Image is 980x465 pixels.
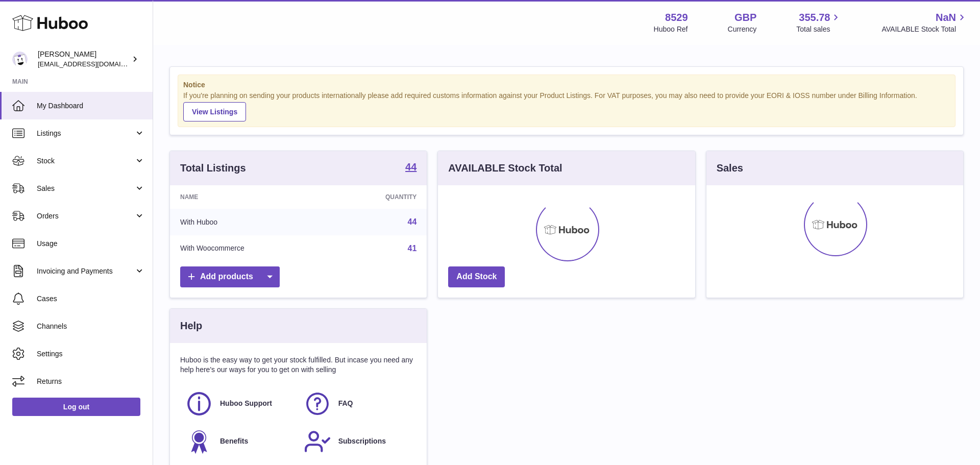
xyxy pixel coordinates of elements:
[180,355,416,375] p: Huboo is the easy way to get your stock fulfilled. But incase you need any help here's our ways f...
[170,209,329,235] td: With Huboo
[717,161,743,175] h3: Sales
[183,91,950,121] div: If you're planning on sending your products internationally please add required customs informati...
[37,156,134,166] span: Stock
[12,52,28,67] img: internalAdmin-8529@internal.huboo.com
[408,217,417,226] a: 44
[734,11,756,25] strong: GBP
[799,11,830,25] span: 355.78
[881,25,968,34] span: AVAILABLE Stock Total
[665,11,688,25] strong: 8529
[220,436,248,446] span: Benefits
[180,161,246,175] h3: Total Listings
[38,60,150,68] span: [EMAIL_ADDRESS][DOMAIN_NAME]
[37,129,134,138] span: Listings
[37,184,134,193] span: Sales
[183,102,246,121] a: View Listings
[304,428,412,455] a: Subscriptions
[170,235,329,262] td: With Woocommerce
[37,266,134,276] span: Invoicing and Payments
[405,162,416,174] a: 44
[185,390,293,418] a: Huboo Support
[37,101,145,111] span: My Dashboard
[37,239,145,249] span: Usage
[408,244,417,253] a: 41
[405,162,416,172] strong: 44
[329,185,427,209] th: Quantity
[180,266,280,287] a: Add products
[37,377,145,386] span: Returns
[180,319,202,333] h3: Help
[37,349,145,359] span: Settings
[796,11,842,34] a: 355.78 Total sales
[38,50,130,69] div: [PERSON_NAME]
[338,399,353,408] span: FAQ
[448,266,505,287] a: Add Stock
[170,185,329,209] th: Name
[220,399,272,408] span: Huboo Support
[12,398,140,416] a: Log out
[304,390,412,418] a: FAQ
[338,436,386,446] span: Subscriptions
[936,11,956,25] span: NaN
[796,25,842,34] span: Total sales
[728,25,757,34] div: Currency
[881,11,968,34] a: NaN AVAILABLE Stock Total
[37,294,145,304] span: Cases
[37,211,134,221] span: Orders
[37,322,145,331] span: Channels
[448,161,562,175] h3: AVAILABLE Stock Total
[183,80,950,90] strong: Notice
[185,428,293,455] a: Benefits
[654,25,688,34] div: Huboo Ref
